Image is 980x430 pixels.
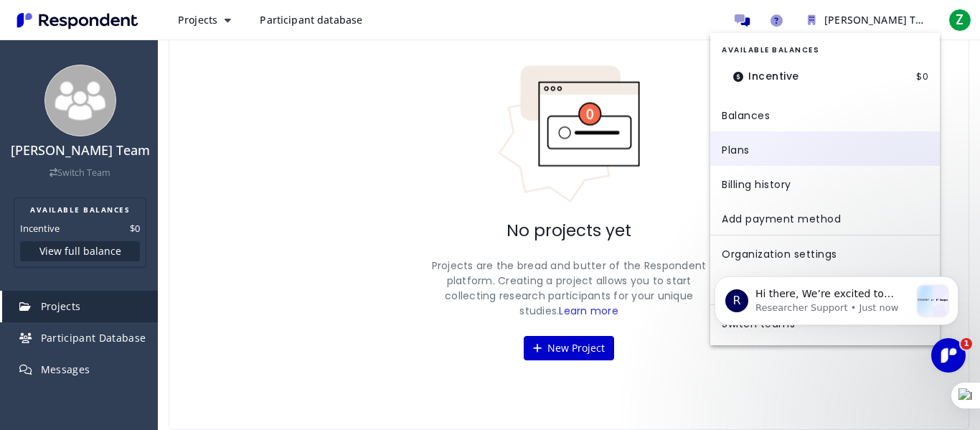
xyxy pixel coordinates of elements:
[710,166,940,200] a: Billing history
[710,131,940,166] a: Billing plans
[722,45,928,56] h2: Available Balances
[710,200,940,235] a: Add payment method
[693,248,980,391] iframe: Intercom notifications message
[710,97,940,131] a: Billing balances
[710,39,940,97] section: Team balance summary
[961,338,972,350] span: 1
[710,235,940,270] a: Organization settings
[916,62,928,91] dd: $0
[931,338,966,373] iframe: Intercom live chat
[722,62,811,91] dt: Incentive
